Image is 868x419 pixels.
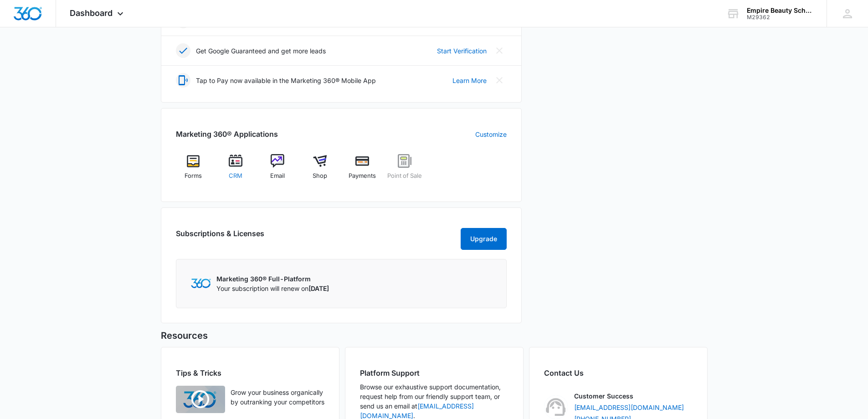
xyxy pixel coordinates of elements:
[437,46,487,56] a: Start Verification
[303,154,338,187] a: Shop
[216,274,329,284] p: Marketing 360® Full-Platform
[260,154,295,187] a: Email
[191,279,211,288] img: Marketing 360 Logo
[452,76,487,85] a: Learn More
[544,395,568,419] img: Customer Success
[196,46,326,56] p: Get Google Guaranteed and get more leads
[196,76,376,85] p: Tap to Pay now available in the Marketing 360® Mobile App
[70,8,113,18] span: Dashboard
[492,73,507,88] button: Close
[176,367,324,378] h2: Tips & Tricks
[231,388,324,407] p: Grow your business organically by outranking your competitors
[308,285,329,292] span: [DATE]
[176,129,278,140] h2: Marketing 360® Applications
[161,329,708,342] h5: Resources
[747,14,813,21] div: account id
[574,391,633,401] p: Customer Success
[229,171,242,181] span: CRM
[345,154,380,187] a: Payments
[574,403,684,412] a: [EMAIL_ADDRESS][DOMAIN_NAME]
[387,171,422,181] span: Point of Sale
[270,171,285,181] span: Email
[313,171,327,181] span: Shop
[387,154,422,187] a: Point of Sale
[475,129,507,139] a: Customize
[176,154,211,187] a: Forms
[360,367,508,378] h2: Platform Support
[218,154,253,187] a: CRM
[747,7,813,14] div: account name
[216,284,329,293] p: Your subscription will renew on
[185,171,202,181] span: Forms
[176,386,225,413] img: Quick Overview Video
[492,43,507,58] button: Close
[461,228,507,250] button: Upgrade
[176,228,264,246] h2: Subscriptions & Licenses
[544,367,693,378] h2: Contact Us
[349,171,376,181] span: Payments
